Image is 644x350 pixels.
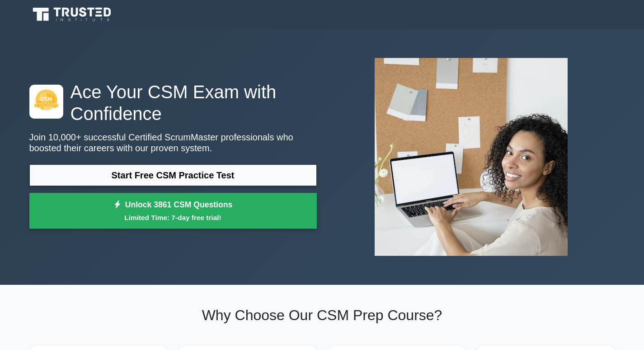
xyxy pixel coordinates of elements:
[29,164,317,186] a: Start Free CSM Practice Test
[29,81,317,125] h1: Ace Your CSM Exam with Confidence
[41,212,306,223] small: Limited Time: 7-day free trial!
[29,193,317,229] a: Unlock 3861 CSM QuestionsLimited Time: 7-day free trial!
[29,132,317,153] p: Join 10,000+ successful Certified ScrumMaster professionals who boosted their careers with our pr...
[29,307,615,324] h2: Why Choose Our CSM Prep Course?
